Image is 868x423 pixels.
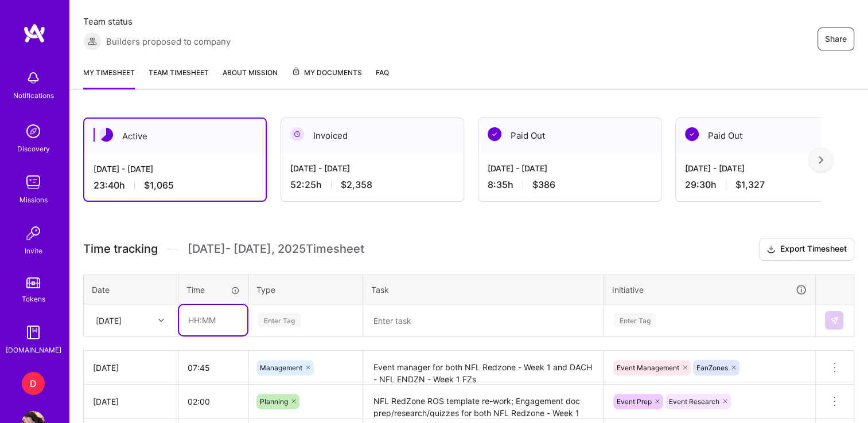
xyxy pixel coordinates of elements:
[676,118,858,153] div: Paid Out
[281,118,464,153] div: Invoiced
[179,305,247,335] input: HH:MM
[96,314,122,326] div: [DATE]
[612,283,807,296] div: Initiative
[819,156,823,164] img: right
[17,143,50,155] div: Discovery
[6,344,61,356] div: [DOMAIN_NAME]
[685,127,699,141] img: Paid Out
[617,397,652,406] span: Event Prep
[26,277,40,288] img: tokens
[830,316,839,325] img: Submit
[363,275,604,304] th: Task
[532,179,555,191] span: $386
[149,66,209,89] a: Team timesheet
[188,242,364,256] span: [DATE] - [DATE] , 2025 Timesheet
[290,127,304,141] img: Invoiced
[248,275,363,304] th: Type
[669,397,719,406] span: Event Research
[258,311,301,329] div: Enter Tag
[290,179,454,191] div: 52:25 h
[614,311,656,329] div: Enter Tag
[364,386,602,417] textarea: NFL RedZone ROS template re-work; Engagement doc prep/research/quizzes for both NFL Redzone - Wee...
[99,128,113,142] img: Active
[766,244,776,256] i: icon Download
[106,36,231,48] span: Builders proposed to company
[22,372,45,395] div: D
[23,23,46,44] img: logo
[488,162,652,174] div: [DATE] - [DATE]
[818,28,854,50] button: Share
[22,66,45,89] img: bell
[488,179,652,191] div: 8:35 h
[291,66,362,79] span: My Documents
[759,238,854,261] button: Export Timesheet
[19,372,48,395] a: D
[364,352,602,383] textarea: Event manager for both NFL Redzone - Week 1 and DACH - NFL ENDZN - Week 1 FZs
[260,397,288,406] span: Planning
[290,162,454,174] div: [DATE] - [DATE]
[186,284,240,296] div: Time
[20,194,48,206] div: Missions
[376,66,389,89] a: FAQ
[84,119,266,154] div: Active
[84,275,178,304] th: Date
[94,163,256,175] div: [DATE] - [DATE]
[488,127,501,141] img: Paid Out
[260,363,302,372] span: Management
[93,362,169,374] div: [DATE]
[22,120,45,143] img: discovery
[25,245,42,257] div: Invite
[178,352,248,383] input: HH:MM
[144,179,174,191] span: $1,065
[158,318,164,323] i: icon Chevron
[685,179,849,191] div: 29:30 h
[478,118,661,153] div: Paid Out
[22,293,45,305] div: Tokens
[696,363,728,372] span: FanZones
[617,363,679,372] span: Event Management
[83,15,231,28] span: Team status
[13,89,54,101] div: Notifications
[83,32,102,50] img: Builders proposed to company
[825,33,847,45] span: Share
[178,386,248,417] input: HH:MM
[291,66,362,89] a: My Documents
[22,222,45,245] img: Invite
[223,66,278,89] a: About Mission
[685,162,849,174] div: [DATE] - [DATE]
[94,179,256,191] div: 23:40 h
[22,171,45,194] img: teamwork
[22,321,45,344] img: guide book
[93,395,169,408] div: [DATE]
[341,179,372,191] span: $2,358
[735,179,765,191] span: $1,327
[83,66,135,89] a: My timesheet
[83,242,158,256] span: Time tracking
